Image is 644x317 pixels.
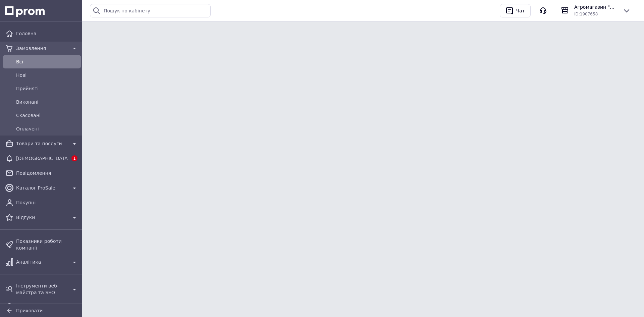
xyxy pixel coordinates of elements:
span: Приховати [16,308,43,313]
span: Всi [16,58,78,65]
span: Виконані [16,99,78,105]
span: Нові [16,72,78,78]
span: Прийняті [16,85,78,92]
span: Товари та послуги [16,140,68,147]
span: [DEMOGRAPHIC_DATA] [16,155,68,162]
span: 1 [71,155,77,161]
span: Інструменти веб-майстра та SEO [16,282,68,296]
span: Замовлення [16,45,68,52]
span: Показники роботи компанії [16,238,78,251]
span: Оплачені [16,125,78,132]
span: Каталог ProSale [16,184,68,191]
span: Агромагазин "ФермерРОСТ" [574,4,617,10]
input: Пошук по кабінету [90,4,211,17]
span: Покупці [16,199,78,206]
span: Головна [16,30,78,37]
span: Скасовані [16,112,78,119]
span: Аналітика [16,259,68,265]
div: Чат [515,6,526,16]
button: Чат [500,4,531,17]
span: Відгуки [16,214,68,221]
span: Управління сайтом [16,303,68,310]
span: ID: 1907658 [574,12,598,16]
span: Повідомлення [16,170,78,176]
